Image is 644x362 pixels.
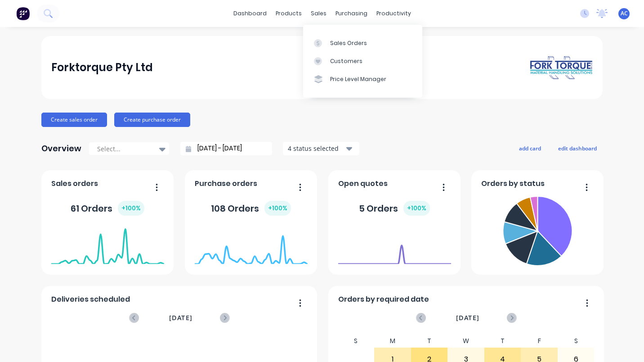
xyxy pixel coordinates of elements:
div: T [484,335,521,348]
span: Sales orders [51,178,98,189]
img: Factory [16,7,30,20]
div: Forktorque Pty Ltd [51,59,153,77]
button: 4 status selected [283,142,359,155]
div: Customers [330,57,362,65]
a: Sales Orders [303,34,422,52]
div: 108 Orders [211,201,291,216]
span: [DATE] [456,313,479,323]
button: edit dashboard [552,142,603,154]
div: products [271,7,306,20]
span: [DATE] [169,313,192,323]
div: T [411,335,448,348]
div: + 100 % [403,201,430,216]
span: AC [621,9,628,18]
button: Create sales order [41,113,107,127]
button: add card [513,142,547,154]
div: purchasing [331,7,372,20]
a: Customers [303,52,422,70]
div: productivity [372,7,416,20]
span: Open quotes [338,178,388,189]
div: S [558,335,595,348]
div: S [338,335,375,348]
div: W [447,335,484,348]
div: 5 Orders [359,201,430,216]
div: + 100 % [264,201,291,216]
a: dashboard [229,7,271,20]
div: sales [306,7,331,20]
img: Forktorque Pty Ltd [530,55,593,80]
span: Orders by status [481,178,545,189]
div: 4 status selected [288,144,344,153]
div: M [374,335,411,348]
div: + 100 % [118,201,144,216]
span: Purchase orders [195,178,257,189]
div: Overview [41,140,81,158]
div: F [521,335,558,348]
div: Sales Orders [330,39,367,47]
button: Create purchase order [114,113,190,127]
div: 61 Orders [71,201,144,216]
a: Price Level Manager [303,70,422,88]
div: Price Level Manager [330,75,386,83]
